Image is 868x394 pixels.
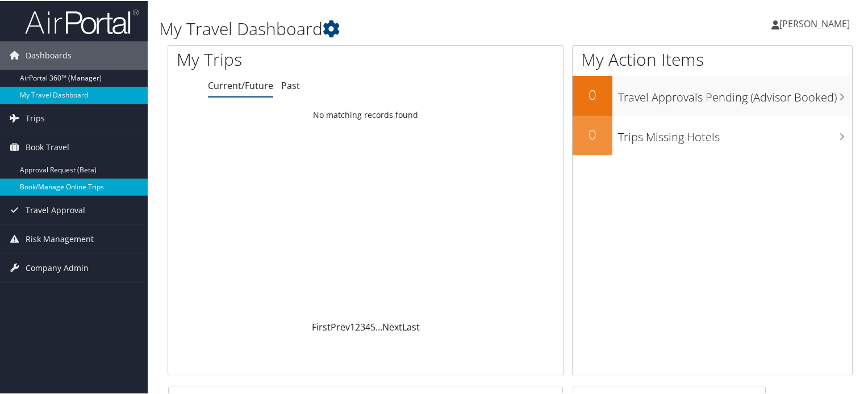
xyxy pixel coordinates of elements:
a: 5 [370,320,375,332]
a: Past [281,78,300,91]
h2: 0 [573,124,612,143]
a: Last [402,320,420,332]
a: 3 [360,320,365,332]
h3: Trips Missing Hotels [618,122,852,144]
h1: My Travel Dashboard [159,16,627,40]
a: 4 [365,320,370,332]
span: Company Admin [26,253,89,281]
a: Prev [331,320,350,332]
a: First [312,320,331,332]
a: 2 [355,320,360,332]
span: Trips [26,103,45,132]
span: Book Travel [26,132,69,160]
span: Risk Management [26,224,94,252]
a: 0Trips Missing Hotels [573,115,852,154]
span: Travel Approval [26,195,85,223]
a: 0Travel Approvals Pending (Advisor Booked) [573,75,852,115]
h1: My Action Items [573,46,852,70]
img: airportal-logo.png [25,7,139,34]
a: 1 [350,320,355,332]
a: [PERSON_NAME] [771,6,861,40]
h2: 0 [573,84,612,103]
span: [PERSON_NAME] [779,16,850,29]
h3: Travel Approvals Pending (Advisor Booked) [618,83,852,104]
a: Next [382,320,402,332]
a: Current/Future [208,78,273,91]
h1: My Trips [177,46,390,70]
td: No matching records found [168,104,563,124]
span: … [375,320,382,332]
span: Dashboards [26,40,72,69]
